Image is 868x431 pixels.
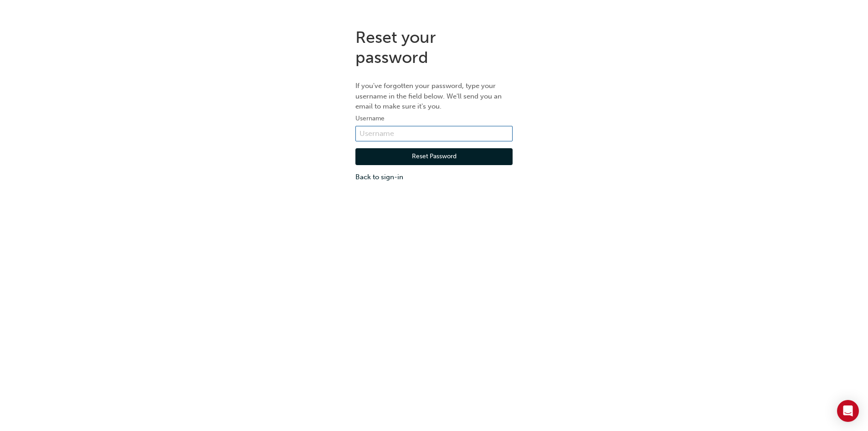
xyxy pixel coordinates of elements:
[355,27,513,67] h1: Reset your password
[355,126,513,141] input: Username
[837,400,859,422] div: Open Intercom Messenger
[355,148,513,166] button: Reset Password
[355,81,513,112] p: If you've forgotten your password, type your username in the field below. We'll send you an email...
[355,172,513,182] a: Back to sign-in
[355,113,513,124] label: Username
